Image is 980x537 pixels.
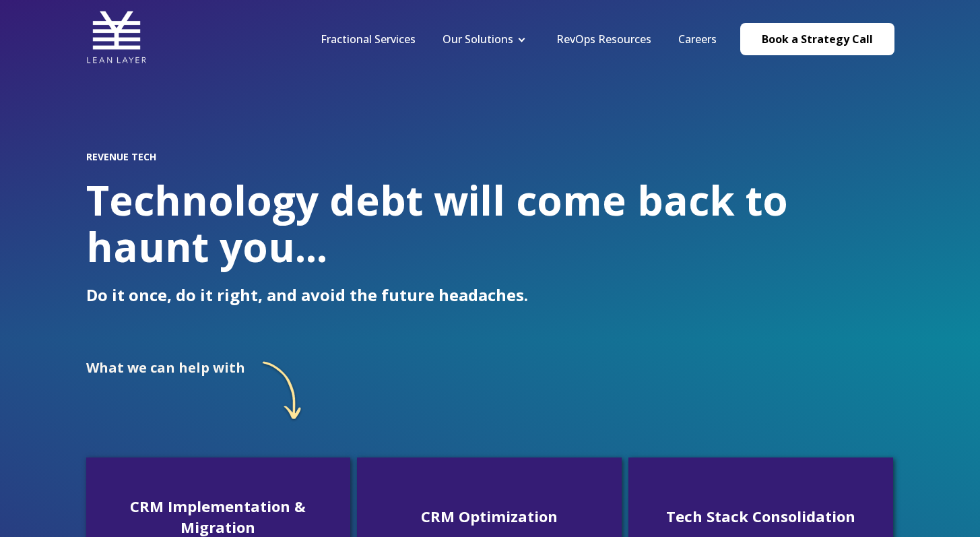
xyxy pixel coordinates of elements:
[740,23,894,55] a: Book a Strategy Call
[86,286,894,305] p: Do it once, do it right, and avoid the future headaches.
[443,32,513,46] a: Our Solutions
[321,32,416,46] a: Fractional Services
[678,32,717,46] a: Careers
[86,7,147,67] img: Lean Layer Logo
[86,360,245,375] h2: What we can help with
[368,506,611,527] h3: CRM Optimization
[639,506,882,527] h3: Tech Stack Consolidation
[307,32,730,46] div: Navigation Menu
[86,152,894,162] h2: REVENUE TECH
[556,32,651,46] a: RevOps Resources
[86,177,894,270] h1: Technology debt will come back to haunt you...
